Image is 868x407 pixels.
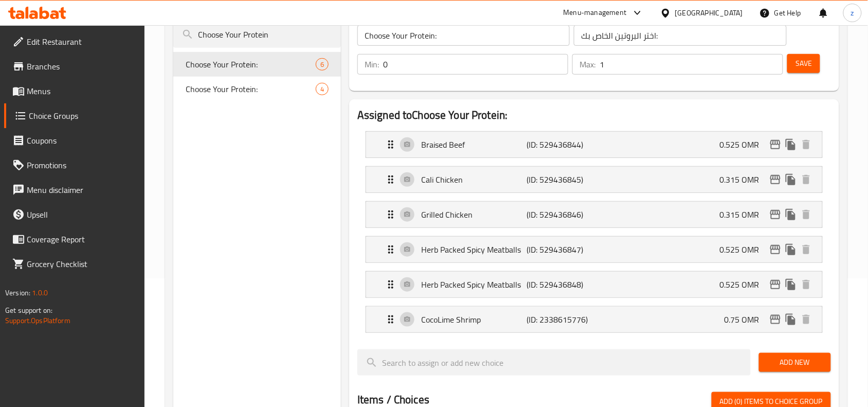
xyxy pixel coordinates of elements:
[316,83,329,95] div: Choices
[366,272,822,297] div: Expand
[4,54,145,79] a: Branches
[4,252,145,276] a: Grocery Checklist
[5,314,70,327] a: Support.OpsPlatform
[783,172,799,187] button: duplicate
[527,208,597,221] p: (ID: 529436846)
[783,277,799,292] button: duplicate
[316,60,328,69] span: 6
[366,202,822,227] div: Expand
[27,184,137,196] span: Menu disclaimer
[527,138,597,151] p: (ID: 529436844)
[4,202,145,227] a: Upsell
[4,103,145,128] a: Choice Groups
[4,153,145,178] a: Promotions
[27,134,137,147] span: Coupons
[5,286,30,299] span: Version:
[29,110,137,122] span: Choice Groups
[799,137,814,152] button: delete
[527,313,597,326] p: (ID: 2338615776)
[316,84,328,94] span: 4
[27,208,137,221] span: Upsell
[366,167,822,192] div: Expand
[720,173,768,186] p: 0.315 OMR
[357,302,831,337] li: Expand
[799,277,814,292] button: delete
[186,83,316,95] span: Choose Your Protein:
[580,58,595,70] p: Max:
[799,172,814,187] button: delete
[768,207,783,222] button: edit
[27,36,137,48] span: Edit Restaurant
[720,138,768,151] p: 0.525 OMR
[799,242,814,257] button: delete
[421,208,527,221] p: Grilled Chicken
[421,173,527,186] p: Cali Chicken
[4,227,145,252] a: Coverage Report
[768,172,783,187] button: edit
[27,85,137,97] span: Menus
[421,243,527,256] p: Herb Packed Spicy Meatballs
[316,58,329,70] div: Choices
[173,52,341,77] div: Choose Your Protein:6
[173,22,341,48] input: search
[173,77,341,101] div: Choose Your Protein:4
[851,7,854,19] span: z
[421,138,527,151] p: Braised Beef
[357,349,751,376] input: search
[366,307,822,332] div: Expand
[32,286,48,299] span: 1.0.0
[366,237,822,262] div: Expand
[4,128,145,153] a: Coupons
[720,208,768,221] p: 0.315 OMR
[4,79,145,103] a: Menus
[787,54,820,73] button: Save
[768,312,783,327] button: edit
[768,277,783,292] button: edit
[759,353,831,372] button: Add New
[564,7,627,19] div: Menu-management
[795,57,812,70] span: Save
[357,197,831,232] li: Expand
[357,162,831,197] li: Expand
[186,58,316,70] span: Choose Your Protein:
[720,243,768,256] p: 0.525 OMR
[357,267,831,302] li: Expand
[357,127,831,162] li: Expand
[783,312,799,327] button: duplicate
[4,178,145,202] a: Menu disclaimer
[27,159,137,171] span: Promotions
[783,207,799,222] button: duplicate
[357,108,831,123] h2: Assigned to Choose Your Protein:
[725,313,768,326] p: 0.75 OMR
[421,278,527,291] p: Herb Packed Spicy Meatballs
[365,58,379,70] p: Min:
[527,278,597,291] p: (ID: 529436848)
[527,173,597,186] p: (ID: 529436845)
[27,60,137,73] span: Branches
[720,278,768,291] p: 0.525 OMR
[783,242,799,257] button: duplicate
[27,233,137,245] span: Coverage Report
[675,7,743,19] div: [GEOGRAPHIC_DATA]
[799,207,814,222] button: delete
[783,137,799,152] button: duplicate
[5,304,52,317] span: Get support on:
[527,243,597,256] p: (ID: 529436847)
[421,313,527,326] p: CocoLime Shrimp
[768,242,783,257] button: edit
[799,312,814,327] button: delete
[357,232,831,267] li: Expand
[4,29,145,54] a: Edit Restaurant
[768,137,783,152] button: edit
[27,258,137,270] span: Grocery Checklist
[366,132,822,157] div: Expand
[767,356,823,369] span: Add New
